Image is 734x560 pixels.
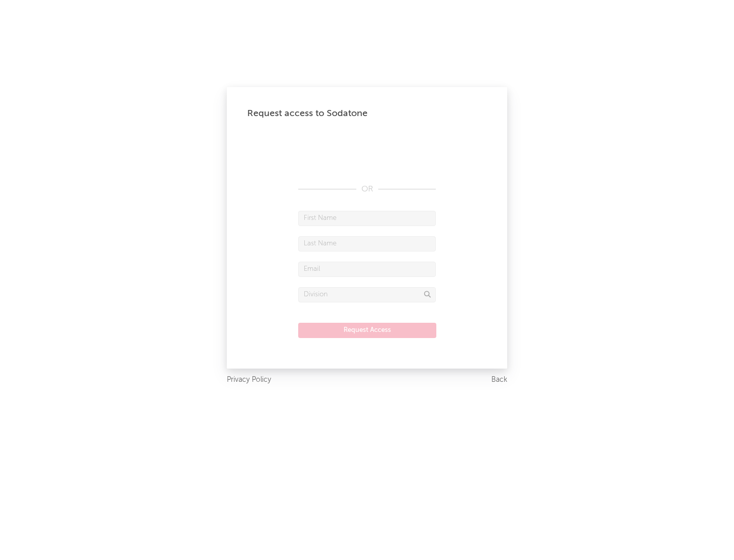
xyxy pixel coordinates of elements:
button: Request Access [298,323,436,338]
a: Privacy Policy [227,374,271,386]
div: OR [298,183,436,195]
input: Division [298,287,436,302]
div: Request access to Sodatone [247,107,487,120]
a: Back [491,374,507,386]
input: Last Name [298,236,436,251]
input: Email [298,262,436,277]
input: First Name [298,211,436,226]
